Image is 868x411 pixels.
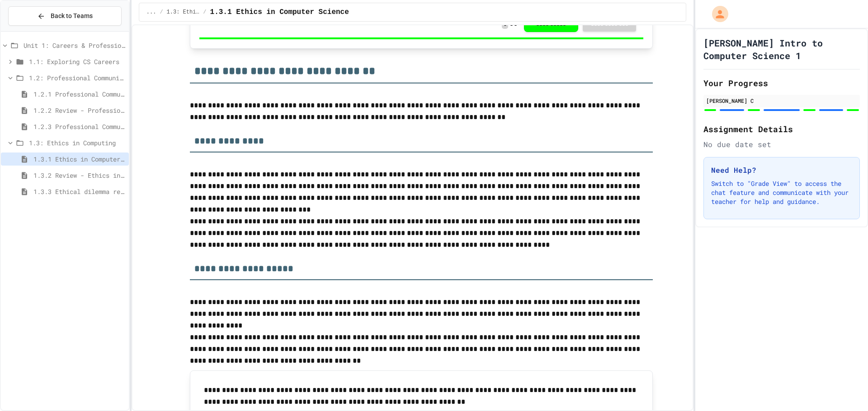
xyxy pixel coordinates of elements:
[33,122,125,131] span: 1.2.3 Professional Communication Challenge
[703,77,860,89] h2: Your Progress
[33,106,125,115] span: 1.2.2 Review - Professional Communication
[33,154,125,164] span: 1.3.1 Ethics in Computer Science
[8,6,122,26] button: Back to Teams
[703,37,860,62] h1: [PERSON_NAME] Intro to Computer Science 1
[703,123,860,135] h2: Assignment Details
[210,7,349,18] span: 1.3.1 Ethics in Computer Science
[33,89,125,99] span: 1.2.1 Professional Communication
[29,57,125,66] span: 1.1: Exploring CS Careers
[51,11,93,21] span: Back to Teams
[33,187,125,196] span: 1.3.3 Ethical dilemma reflections
[711,179,852,206] p: Switch to "Grade View" to access the chat feature and communicate with your teacher for help and ...
[703,4,731,24] div: My Account
[29,73,125,83] span: 1.2: Professional Communication
[711,165,852,175] h3: Need Help?
[167,9,200,16] span: 1.3: Ethics in Computing
[706,97,857,105] div: [PERSON_NAME] C
[703,139,860,150] div: No due date set
[29,138,125,148] span: 1.3: Ethics in Computing
[203,9,206,16] span: /
[24,41,125,50] span: Unit 1: Careers & Professionalism
[33,171,125,180] span: 1.3.2 Review - Ethics in Computer Science
[146,9,156,16] span: ...
[160,9,163,16] span: /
